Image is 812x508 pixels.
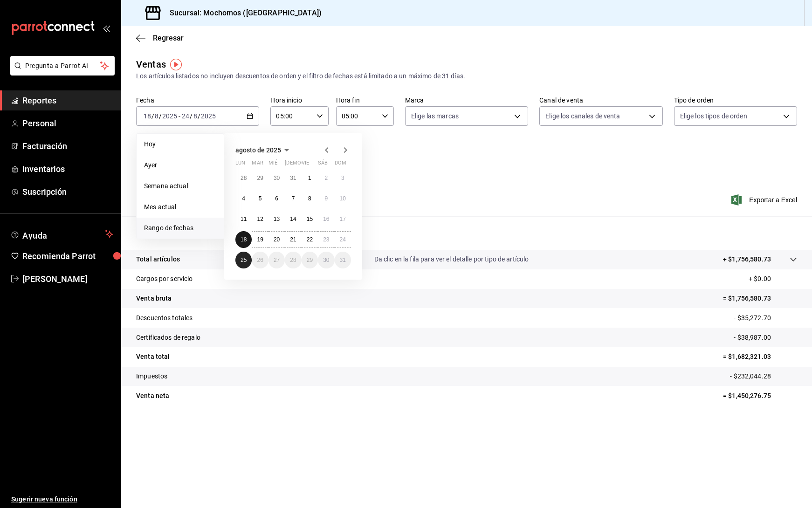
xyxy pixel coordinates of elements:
[257,175,263,181] abbr: 29 de julio de 2025
[733,194,797,206] button: Exportar a Excel
[723,352,797,362] p: = $1,682,321.03
[307,236,313,243] abbr: 22 de agosto de 2025
[730,371,797,381] p: - $232,044.28
[136,254,180,264] p: Total artículos
[22,117,113,130] span: Personal
[270,97,328,103] label: Hora inicio
[136,313,193,323] p: Descuentos totales
[324,175,328,181] abbr: 2 de agosto de 2025
[268,231,285,248] button: 20 de agosto de 2025
[136,274,193,284] p: Cargos por servicio
[274,257,280,263] abbr: 27 de agosto de 2025
[22,94,113,107] span: Reportes
[290,236,296,243] abbr: 21 de agosto de 2025
[143,112,151,120] input: --
[151,112,154,120] span: /
[154,112,159,120] input: --
[136,294,172,303] p: Venta bruta
[285,231,301,248] button: 21 de agosto de 2025
[190,112,193,120] span: /
[749,274,797,284] p: + $0.00
[257,257,263,263] abbr: 26 de agosto de 2025
[340,195,346,202] abbr: 10 de agosto de 2025
[318,170,334,186] button: 2 de agosto de 2025
[341,175,344,181] abbr: 3 de agosto de 2025
[340,257,346,263] abbr: 31 de agosto de 2025
[302,170,318,186] button: 1 de agosto de 2025
[723,294,797,303] p: = $1,756,580.73
[144,181,216,191] span: Semana actual
[241,236,247,243] abbr: 18 de agosto de 2025
[136,71,797,81] div: Los artículos listados no incluyen descuentos de orden y el filtro de fechas está limitado a un m...
[252,190,268,207] button: 5 de agosto de 2025
[22,228,101,240] span: Ayuda
[302,160,309,170] abbr: viernes
[318,211,334,227] button: 16 de agosto de 2025
[235,144,292,156] button: agosto de 2025
[22,140,113,152] span: Facturación
[235,160,245,170] abbr: lunes
[340,216,346,222] abbr: 17 de agosto de 2025
[302,211,318,227] button: 15 de agosto de 2025
[545,111,620,121] span: Elige los canales de venta
[11,494,113,504] span: Sugerir nueva función
[257,216,263,222] abbr: 12 de agosto de 2025
[257,236,263,243] abbr: 19 de agosto de 2025
[318,252,334,268] button: 30 de agosto de 2025
[723,254,771,264] p: + $1,756,580.73
[268,190,285,207] button: 6 de agosto de 2025
[235,211,252,227] button: 11 de agosto de 2025
[680,111,747,121] span: Elige los tipos de orden
[22,273,113,285] span: [PERSON_NAME]
[252,231,268,248] button: 19 de agosto de 2025
[235,190,252,207] button: 4 de agosto de 2025
[274,236,280,243] abbr: 20 de agosto de 2025
[25,61,100,71] span: Pregunta a Parrot AI
[274,216,280,222] abbr: 13 de agosto de 2025
[144,223,216,233] span: Rango de fechas
[308,175,311,181] abbr: 1 de agosto de 2025
[235,252,252,268] button: 25 de agosto de 2025
[290,175,296,181] abbr: 31 de julio de 2025
[335,190,351,207] button: 10 de agosto de 2025
[241,216,247,222] abbr: 11 de agosto de 2025
[136,371,167,381] p: Impuestos
[241,175,247,181] abbr: 28 de julio de 2025
[411,111,459,121] span: Elige las marcas
[285,170,301,186] button: 31 de julio de 2025
[307,216,313,222] abbr: 15 de agosto de 2025
[290,216,296,222] abbr: 14 de agosto de 2025
[259,195,262,202] abbr: 5 de agosto de 2025
[302,252,318,268] button: 29 de agosto de 2025
[302,231,318,248] button: 22 de agosto de 2025
[162,7,322,19] h3: Sucursal: Mochomos ([GEOGRAPHIC_DATA])
[374,254,529,264] p: Da clic en la fila para ver el detalle por tipo de artículo
[723,391,797,401] p: = $1,450,276.75
[235,231,252,248] button: 18 de agosto de 2025
[181,112,190,120] input: --
[323,257,329,263] abbr: 30 de agosto de 2025
[242,195,245,202] abbr: 4 de agosto de 2025
[252,211,268,227] button: 12 de agosto de 2025
[268,211,285,227] button: 13 de agosto de 2025
[292,195,295,202] abbr: 7 de agosto de 2025
[734,313,797,323] p: - $35,272.70
[340,236,346,243] abbr: 24 de agosto de 2025
[285,190,301,207] button: 7 de agosto de 2025
[136,227,797,239] p: Resumen
[335,231,351,248] button: 24 de agosto de 2025
[136,57,166,71] div: Ventas
[302,190,318,207] button: 8 de agosto de 2025
[235,170,252,186] button: 28 de julio de 2025
[170,59,182,70] img: Tooltip marker
[323,236,329,243] abbr: 23 de agosto de 2025
[162,112,178,120] input: ----
[235,146,281,154] span: agosto de 2025
[268,252,285,268] button: 27 de agosto de 2025
[200,112,216,120] input: ----
[323,216,329,222] abbr: 16 de agosto de 2025
[405,97,528,103] label: Marca
[22,185,113,198] span: Suscripción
